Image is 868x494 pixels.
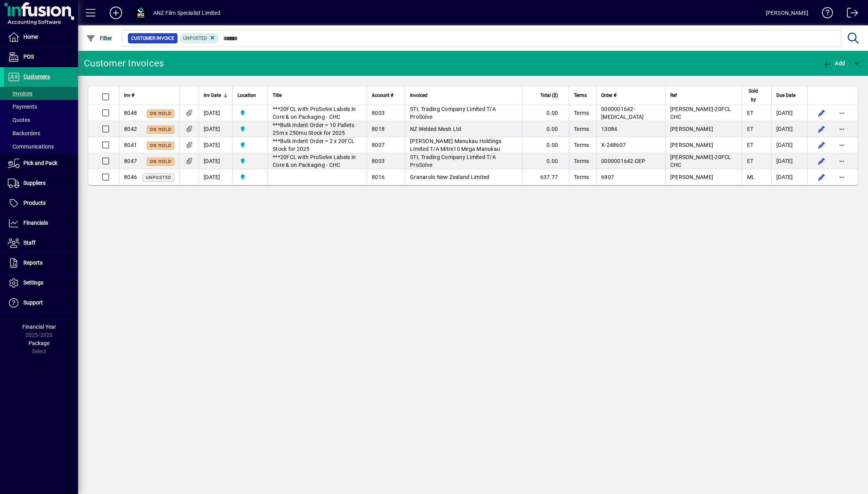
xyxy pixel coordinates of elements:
button: More options [836,155,848,167]
a: Reports [4,253,78,273]
span: Granarolo New Zealand Limited [410,174,489,180]
span: AKL Warehouse [238,173,263,181]
span: ET [747,158,754,164]
span: On hold [150,159,171,164]
span: 8041 [124,142,137,148]
span: Terms [574,158,589,164]
span: AKL Warehouse [238,125,263,133]
span: Invoices [8,90,32,97]
span: Settings [23,279,43,286]
td: [DATE] [771,105,807,121]
span: 13084 [601,126,617,132]
a: Logout [841,2,858,27]
span: STL Trading Company Limited T/A ProSolve [410,106,496,120]
span: Location [238,91,256,100]
td: [DATE] [199,105,233,121]
span: 8018 [372,126,385,132]
span: ***20FCL with ProSolve Labels in Core & on Packaging - CHC [273,154,356,168]
button: Profile [128,6,153,20]
td: [DATE] [771,169,807,185]
span: Quotes [8,117,30,123]
span: Terms [574,91,587,100]
div: ANZ Film Specialist Limited [153,7,220,19]
button: Add [820,56,847,70]
div: Customer Invoices [84,57,164,70]
span: 8048 [124,110,137,116]
div: Sold by [747,87,767,104]
span: Sold by [747,87,760,104]
td: 0.00 [522,105,569,121]
button: Edit [815,171,828,183]
a: Financials [4,213,78,233]
span: Inv # [124,91,134,100]
td: 0.00 [522,137,569,153]
span: Customer Invoice [131,34,174,42]
span: 0000001642-DEP [601,158,646,164]
button: More options [836,123,848,135]
span: ***Bulk Indent Order = 10 Pallets 25m x 250mu Stock for 2025 [273,122,354,136]
span: Unposted [183,36,207,41]
a: Backorders [4,127,78,140]
div: [PERSON_NAME] [766,7,808,19]
div: Order # [601,91,660,100]
span: [PERSON_NAME] [670,126,713,132]
span: On hold [150,111,171,116]
span: 8003 [372,158,385,164]
button: Filter [84,31,114,45]
span: Financial Year [22,324,56,330]
span: X-248607 [601,142,626,148]
span: Home [23,34,38,40]
div: Invoiced [410,91,517,100]
td: 0.00 [522,153,569,169]
a: Payments [4,100,78,113]
td: [DATE] [771,121,807,137]
span: Account # [372,91,393,100]
button: Add [103,6,128,20]
span: AKL Warehouse [238,141,263,149]
span: Suppliers [23,180,46,186]
span: 6907 [601,174,614,180]
button: More options [836,171,848,183]
span: Package [28,340,50,346]
div: Due Date [776,91,802,100]
div: Inv Date [204,91,228,100]
span: AKL Warehouse [238,157,263,165]
span: AKL Warehouse [238,109,263,117]
span: ***Bulk Indent Order = 2 x 20FCL Stock for 2025 [273,138,355,152]
span: ET [747,142,754,148]
span: 8003 [372,110,385,116]
a: Support [4,293,78,313]
a: Pick and Pack [4,154,78,173]
span: Add [822,60,845,66]
span: [PERSON_NAME] [670,142,713,148]
span: [PERSON_NAME]-20FCL CHC [670,106,731,120]
a: POS [4,47,78,67]
a: Quotes [4,113,78,127]
button: Edit [815,139,828,151]
span: [PERSON_NAME]-20FCL CHC [670,154,731,168]
span: 0000001642-[MEDICAL_DATA] [601,106,644,120]
span: Order # [601,91,616,100]
button: Edit [815,107,828,119]
td: [DATE] [199,121,233,137]
span: On hold [150,143,171,148]
span: ***20FCL with ProSolve Labels in Core & on Packaging - CHC [273,106,356,120]
span: Unposted [146,175,171,180]
span: Title [273,91,282,100]
td: [DATE] [199,153,233,169]
a: Suppliers [4,174,78,193]
span: NZ Welded Mesh Ltd [410,126,462,132]
td: [DATE] [771,153,807,169]
span: Filter [86,35,112,41]
a: Home [4,27,78,47]
a: Knowledge Base [816,2,833,27]
span: Inv Date [204,91,221,100]
span: On hold [150,127,171,132]
span: Financials [23,220,48,226]
span: Terms [574,174,589,180]
span: 8016 [372,174,385,180]
div: Inv # [124,91,174,100]
mat-chip: Customer Invoice Status: Unposted [180,33,219,43]
button: Edit [815,123,828,135]
div: Total ($) [527,91,565,100]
